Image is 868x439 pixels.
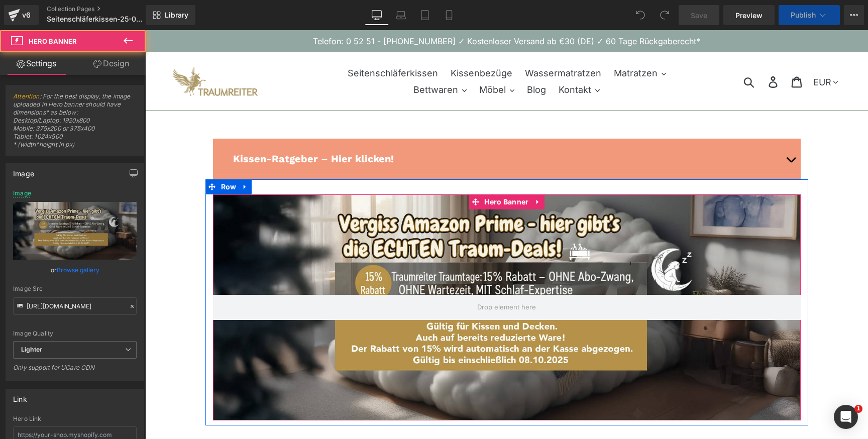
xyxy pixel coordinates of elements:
[13,164,34,178] div: Image
[365,5,389,25] a: Desktop
[93,149,106,164] a: Expand / Collapse
[13,285,137,292] div: Image Src
[600,40,629,62] input: Suchen
[263,51,327,68] button: Bettwaren
[337,164,386,179] span: Hero Banner
[13,389,27,403] div: Link
[375,35,461,51] a: Wassermatratzen
[735,10,763,21] span: Preview
[413,54,446,65] span: Kontakt
[834,405,858,429] iframe: Intercom live chat
[47,5,162,13] a: Collection Pages
[73,149,94,164] span: Row
[389,5,413,25] a: Laptop
[464,35,526,51] button: Matratzen
[791,11,816,19] span: Publish
[13,415,137,422] div: Hero Link
[655,5,675,25] button: Redo
[377,51,406,68] a: Blog
[779,5,840,25] button: Publish
[386,164,399,179] a: Expand / Collapse
[75,52,148,75] a: Design
[202,38,293,49] span: Seitenschläferkissen
[13,190,31,197] div: Image
[29,37,77,45] span: Hero Banner
[13,297,137,315] input: Link
[57,261,99,279] a: Browse gallery
[844,5,864,25] button: More
[268,54,313,65] span: Bettwaren
[13,92,40,100] a: Attention
[21,346,42,353] b: Lighter
[329,51,374,68] button: Möbel
[380,38,456,49] span: Wassermatratzen
[47,15,143,23] span: Seitenschläferkissen-25-07-11-SEO-TEXT-PUR+Bilder
[146,5,195,25] a: New Library
[13,364,137,378] div: Only support for UCare CDN
[300,35,372,51] a: Kissenbezüge
[20,9,33,22] div: v6
[28,37,113,66] img: Traumreiter
[13,265,137,275] div: or
[691,10,707,21] span: Save
[88,123,249,135] span: Kissen-Ratgeber – Hier klicken!
[723,5,775,25] a: Preview
[469,38,512,49] span: Matratzen
[197,35,298,51] a: Seitenschläferkissen
[13,330,137,337] div: Image Quality
[413,5,437,25] a: Tablet
[408,51,460,68] button: Kontakt
[854,405,862,413] span: 1
[13,92,137,155] span: : For the best display, the image uploaded in Hero banner should have dimensions* as below: Deskt...
[165,11,188,20] span: Library
[382,54,401,65] span: Blog
[630,5,650,25] button: Undo
[437,5,461,25] a: Mobile
[305,38,367,49] span: Kissenbezüge
[4,5,39,25] a: v6
[334,54,361,65] span: Möbel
